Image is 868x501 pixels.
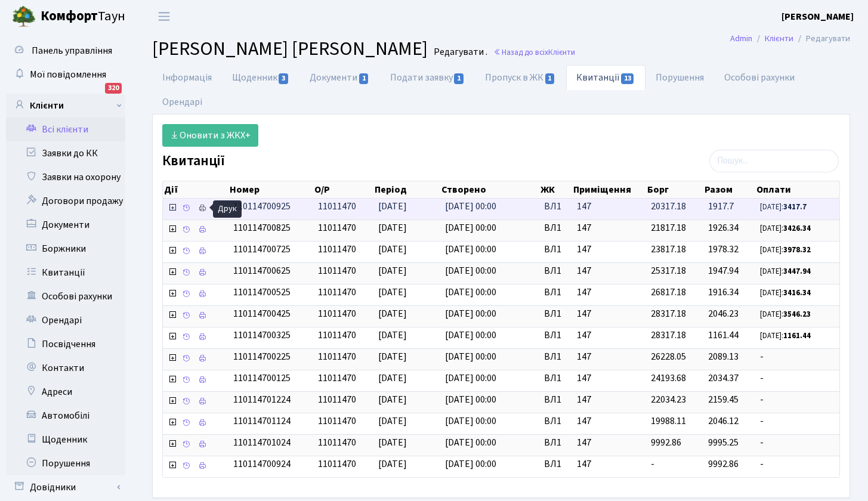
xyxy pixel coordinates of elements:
[6,237,125,261] a: Боржники
[793,32,850,45] li: Редагувати
[318,286,356,299] span: 11011470
[572,181,646,198] th: Приміщення
[6,380,125,404] a: Адреси
[6,356,125,380] a: Контакти
[544,372,567,385] span: ВЛ1
[783,245,811,255] b: 3978.32
[378,243,407,256] span: [DATE]
[318,264,356,277] span: 11011470
[577,200,641,214] span: 147
[760,223,811,234] small: [DATE]:
[708,329,739,342] span: 1161.44
[6,165,125,189] a: Заявки на охорону
[445,350,496,363] span: [DATE] 00:00
[6,475,125,499] a: Довідники
[566,65,645,90] a: Квитанції
[6,451,125,475] a: Порушення
[149,7,179,26] button: Переключити навігацію
[445,372,496,385] span: [DATE] 00:00
[577,372,641,385] span: 147
[30,68,106,81] span: Мої повідомлення
[6,141,125,165] a: Заявки до КК
[651,243,686,256] span: 23817.18
[233,286,291,299] span: 110114700525
[222,65,299,90] a: Щоденник
[233,243,291,256] span: 110114700725
[378,436,407,449] span: [DATE]
[708,457,739,471] span: 9992.86
[708,200,734,213] span: 1917.7
[318,457,356,471] span: 11011470
[544,286,567,299] span: ВЛ1
[233,350,291,363] span: 110114700225
[6,189,125,213] a: Договори продажу
[233,393,291,406] span: 110114701224
[445,457,496,471] span: [DATE] 00:00
[651,200,686,213] span: 20317.18
[12,5,36,29] img: logo.png
[41,7,98,26] b: Комфорт
[708,436,739,449] span: 9995.25
[651,221,686,234] span: 21817.18
[6,94,125,117] a: Клієнти
[760,350,835,364] span: -
[577,415,641,428] span: 147
[378,415,407,428] span: [DATE]
[445,415,496,428] span: [DATE] 00:00
[233,329,291,342] span: 110114700325
[454,73,464,84] span: 1
[544,457,567,471] span: ВЛ1
[378,393,407,406] span: [DATE]
[714,65,805,90] a: Особові рахунки
[318,307,356,320] span: 11011470
[233,307,291,320] span: 110114700425
[577,221,641,235] span: 147
[378,221,407,234] span: [DATE]
[318,415,356,428] span: 11011470
[760,457,835,471] span: -
[539,181,572,198] th: ЖК
[760,393,835,407] span: -
[577,243,641,256] span: 147
[651,350,686,363] span: 26228.05
[445,393,496,406] span: [DATE] 00:00
[577,393,641,407] span: 147
[545,73,555,84] span: 1
[6,308,125,332] a: Орендарі
[359,73,369,84] span: 1
[279,73,288,84] span: 3
[318,221,356,234] span: 11011470
[445,264,496,277] span: [DATE] 00:00
[163,181,228,198] th: Дії
[378,286,407,299] span: [DATE]
[378,350,407,363] span: [DATE]
[378,372,407,385] span: [DATE]
[783,266,811,277] b: 3447.94
[6,404,125,428] a: Автомобілі
[760,245,811,255] small: [DATE]:
[783,309,811,320] b: 3546.23
[651,393,686,406] span: 22034.23
[445,329,496,342] span: [DATE] 00:00
[760,266,811,277] small: [DATE]:
[708,286,739,299] span: 1916.34
[431,47,487,58] small: Редагувати .
[162,124,258,147] a: Оновити з ЖКХ+
[318,243,356,256] span: 11011470
[646,181,703,198] th: Борг
[445,243,496,256] span: [DATE] 00:00
[760,309,811,320] small: [DATE]:
[544,200,567,214] span: ВЛ1
[233,415,291,428] span: 110114701124
[651,264,686,277] span: 25317.18
[233,200,291,213] span: 110114700925
[152,35,428,63] span: [PERSON_NAME] [PERSON_NAME]
[6,284,125,308] a: Особові рахунки
[313,181,373,198] th: О/Р
[445,307,496,320] span: [DATE] 00:00
[709,150,839,172] input: Пошук...
[651,286,686,299] span: 26817.18
[380,65,475,90] a: Подати заявку
[708,393,739,406] span: 2159.45
[6,428,125,451] a: Щоденник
